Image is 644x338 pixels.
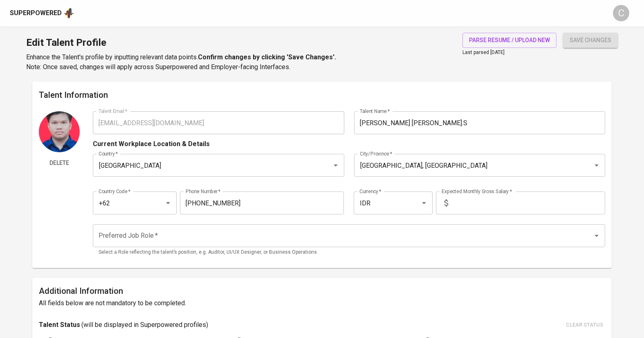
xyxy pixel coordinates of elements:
[462,50,505,55] span: Last parsed [DATE]
[10,9,62,18] div: Superpowered
[10,7,74,19] a: Superpoweredapp logo
[591,160,602,171] button: Open
[39,155,80,171] button: Delete
[162,197,174,209] button: Open
[42,158,76,168] span: Delete
[39,297,606,309] h6: All fields below are not mandatory to be completed.
[198,53,336,61] b: Confirm changes by clicking 'Save Changes'.
[469,35,550,45] span: parse resume / upload new
[63,7,74,19] img: app logo
[26,33,336,52] h1: Edit Talent Profile
[99,248,600,257] p: Select a Role reflecting the talent’s position, e.g. Auditor, UI/UX Designer, or Business Operati...
[462,33,556,48] button: parse resume / upload new
[563,33,618,48] button: save changes
[81,320,208,330] p: ( will be displayed in Superpowered profiles )
[591,230,602,241] button: Open
[39,320,80,330] p: Talent Status
[39,111,80,152] img: Talent Profile Picture
[330,160,341,171] button: Open
[418,197,430,209] button: Open
[570,35,611,45] span: save changes
[39,284,606,297] h6: Additional Information
[39,88,606,101] h6: Talent Information
[26,52,336,72] p: Enhance the Talent's profile by inputting relevant data points. Note: Once saved, changes will ap...
[613,5,629,21] div: C
[93,139,210,149] p: Current Workplace Location & Details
